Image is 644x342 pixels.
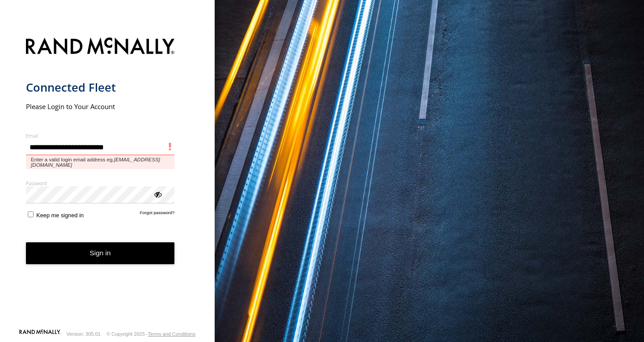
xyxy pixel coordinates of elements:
form: main [26,32,189,329]
h2: Please Login to Your Account [26,102,175,111]
button: Sign in [26,242,175,264]
img: Rand McNally [26,36,175,59]
label: Password [26,180,175,186]
em: [EMAIL_ADDRESS][DOMAIN_NAME] [31,157,160,168]
label: Email [26,132,175,139]
a: Visit our Website [19,329,60,338]
div: Version: 305.01 [67,331,101,337]
div: © Copyright 2025 - [106,331,195,337]
span: Enter a valid login email address eg. [26,155,175,169]
input: Keep me signed in [28,211,34,217]
h1: Connected Fleet [26,80,175,95]
a: Terms and Conditions [148,331,195,337]
a: Forgot password? [140,210,175,219]
span: Keep me signed in [36,212,84,219]
div: ViewPassword [153,190,162,198]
